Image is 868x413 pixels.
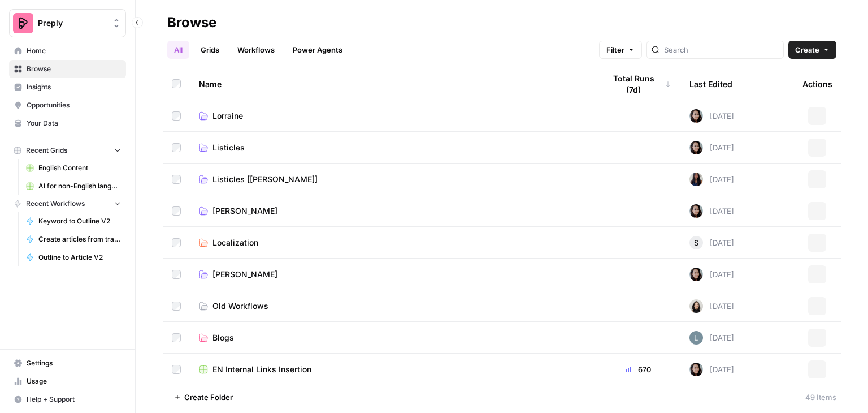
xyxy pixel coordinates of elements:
[9,390,126,408] button: Help + Support
[21,248,126,266] a: Outline to Article V2
[212,142,245,153] span: Listicles
[689,268,734,281] div: [DATE]
[199,237,587,248] a: Localization
[606,44,624,55] span: Filter
[795,44,819,55] span: Create
[689,236,734,249] div: [DATE]
[689,363,734,376] div: [DATE]
[689,173,734,186] div: [DATE]
[694,237,698,248] span: S
[38,252,121,263] span: Outline to Article V2
[689,363,703,376] img: 0od0somutai3rosqwdkhgswflu93
[212,269,277,280] span: [PERSON_NAME]
[199,364,587,375] a: EN Internal Links Insertion
[38,216,121,226] span: Keyword to Outline V2
[38,234,121,244] span: Create articles from transcript
[689,173,703,186] img: rox323kbkgutb4wcij4krxobkpon
[9,142,126,159] button: Recent Grids
[167,14,216,32] div: Browse
[27,118,121,128] span: Your Data
[27,376,121,386] span: Usage
[802,68,832,100] div: Actions
[199,269,587,280] a: [PERSON_NAME]
[27,46,121,56] span: Home
[664,44,779,55] input: Search
[26,145,67,156] span: Recent Grids
[27,64,121,74] span: Browse
[212,332,234,343] span: Blogs
[27,100,121,110] span: Opportunities
[199,142,587,153] a: Listicles
[286,41,349,59] a: Power Agents
[184,392,233,403] span: Create Folder
[199,174,587,185] a: Listicles [[PERSON_NAME]]
[199,300,587,312] a: Old Workflows
[212,110,243,122] span: Lorraine
[689,204,703,218] img: 0od0somutai3rosqwdkhgswflu93
[167,41,189,59] a: All
[689,268,703,281] img: 0od0somutai3rosqwdkhgswflu93
[167,388,240,406] button: Create Folder
[21,230,126,248] a: Create articles from transcript
[599,41,642,59] button: Filter
[9,354,126,372] a: Settings
[9,9,126,37] button: Workspace: Preply
[605,364,671,375] div: 670
[21,177,126,195] a: AI for non-English languages
[689,331,734,345] div: [DATE]
[199,110,587,122] a: Lorraine
[9,78,126,96] a: Insights
[605,68,671,100] div: Total Runs (7d)
[212,364,311,375] span: EN Internal Links Insertion
[9,42,126,60] a: Home
[199,68,587,100] div: Name
[13,13,33,33] img: Preply Logo
[689,141,734,154] div: [DATE]
[38,163,121,173] span: English Content
[38,181,121,191] span: AI for non-English languages
[26,199,85,209] span: Recent Workflows
[212,174,318,185] span: Listicles [[PERSON_NAME]]
[21,159,126,177] a: English Content
[231,41,281,59] a: Workflows
[212,300,268,312] span: Old Workflows
[788,41,836,59] button: Create
[9,114,126,132] a: Your Data
[689,68,732,100] div: Last Edited
[9,372,126,390] a: Usage
[805,392,836,403] div: 49 Items
[689,141,703,154] img: 0od0somutai3rosqwdkhgswflu93
[9,195,126,212] button: Recent Workflows
[194,41,226,59] a: Grids
[199,205,587,217] a: [PERSON_NAME]
[21,212,126,230] a: Keyword to Outline V2
[38,18,106,29] span: Preply
[689,109,703,123] img: 0od0somutai3rosqwdkhgswflu93
[212,205,277,217] span: [PERSON_NAME]
[689,299,703,313] img: t5ef5oef8zpw1w4g2xghobes91mw
[212,237,258,248] span: Localization
[689,299,734,313] div: [DATE]
[27,358,121,368] span: Settings
[9,60,126,78] a: Browse
[689,109,734,123] div: [DATE]
[199,332,587,343] a: Blogs
[689,204,734,218] div: [DATE]
[27,394,121,405] span: Help + Support
[9,96,126,114] a: Opportunities
[689,331,703,345] img: lv9aeu8m5xbjlu53qhb6bdsmtbjy
[27,82,121,92] span: Insights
